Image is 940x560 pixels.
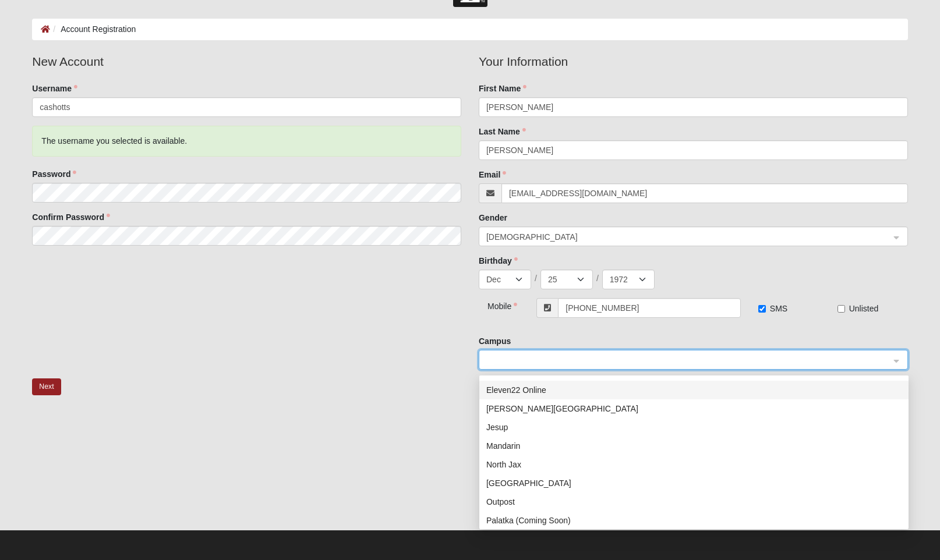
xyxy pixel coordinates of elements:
[486,495,902,508] div: Outpost
[479,418,909,437] div: Jesup
[479,52,908,71] legend: Your Information
[479,335,511,347] label: Campus
[486,514,902,527] div: Palatka (Coming Soon)
[486,458,902,471] div: North Jax
[479,126,526,137] label: Last Name
[486,421,902,434] div: Jesup
[32,378,61,395] button: Next
[479,212,507,224] label: Gender
[849,304,879,313] span: Unlisted
[486,384,902,396] div: Eleven22 Online
[32,126,461,157] div: The username you selected is available.
[50,23,136,36] li: Account Registration
[837,305,845,313] input: Unlisted
[486,440,902,452] div: Mandarin
[32,211,110,223] label: Confirm Password
[479,437,909,455] div: Mandarin
[479,492,909,511] div: Outpost
[32,168,76,180] label: Password
[486,231,890,243] span: Male
[479,381,909,399] div: Eleven22 Online
[479,511,909,530] div: Palatka (Coming Soon)
[479,169,506,180] label: Email
[479,474,909,492] div: Orange Park
[758,305,766,313] input: SMS
[770,304,787,313] span: SMS
[479,255,518,267] label: Birthday
[479,399,909,418] div: Fleming Island
[32,52,461,71] legend: New Account
[479,83,526,94] label: First Name
[479,455,909,474] div: North Jax
[596,272,599,284] span: /
[486,477,902,490] div: [GEOGRAPHIC_DATA]
[479,298,514,312] div: Mobile
[486,402,902,415] div: [PERSON_NAME][GEOGRAPHIC_DATA]
[535,272,537,284] span: /
[32,83,77,94] label: Username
